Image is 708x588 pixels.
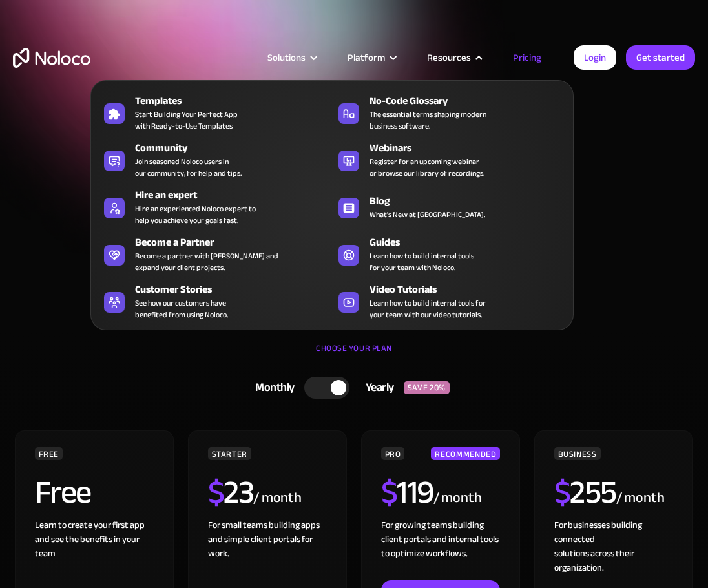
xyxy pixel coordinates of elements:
[239,378,304,397] div: Monthly
[13,200,695,220] h2: Start for free. Upgrade to support your business at any stage.
[497,49,557,66] a: Pricing
[381,447,405,460] div: PRO
[98,279,332,323] a: Customer StoriesSee how our customers havebenefited from using Noloco.
[135,250,278,273] div: Become a partner with [PERSON_NAME] and expand your client projects.
[253,488,302,509] div: / month
[616,488,665,509] div: / month
[98,90,332,134] a: TemplatesStart Building Your Perfect Appwith Ready-to-Use Templates
[332,232,567,276] a: GuidesLearn how to build internal toolsfor your team with Noloco.
[135,187,338,203] div: Hire an expert
[331,49,411,66] div: Platform
[267,49,306,66] div: Solutions
[370,140,572,156] div: Webinars
[98,185,332,229] a: Hire an expertHire an experienced Noloco expert tohelp you achieve your goals fast.
[381,462,397,523] span: $
[208,476,254,509] h2: 23
[370,235,572,250] div: Guides
[404,381,450,394] div: SAVE 20%
[433,488,482,509] div: / month
[135,297,228,320] span: See how our customers have benefited from using Noloco.
[554,447,601,460] div: BUSINESS
[554,462,570,523] span: $
[370,209,485,220] span: What's New at [GEOGRAPHIC_DATA].
[370,193,572,209] div: Blog
[35,476,91,509] h2: Free
[348,49,385,66] div: Platform
[574,45,616,70] a: Login
[135,282,338,297] div: Customer Stories
[135,93,338,109] div: Templates
[135,140,338,156] div: Community
[98,232,332,276] a: Become a PartnerBecome a partner with [PERSON_NAME] andexpand your client projects.
[98,138,332,182] a: CommunityJoin seasoned Noloco users inour community, for help and tips.
[208,447,251,460] div: STARTER
[251,49,331,66] div: Solutions
[626,45,695,70] a: Get started
[381,476,433,509] h2: 119
[13,339,695,371] div: CHOOSE YOUR PLAN
[427,49,471,66] div: Resources
[208,462,224,523] span: $
[135,109,238,132] span: Start Building Your Perfect App with Ready-to-Use Templates
[381,518,501,580] div: For growing teams building client portals and internal tools to optimize workflows.
[35,447,63,460] div: FREE
[13,48,90,68] a: home
[135,235,338,250] div: Become a Partner
[135,156,242,179] span: Join seasoned Noloco users in our community, for help and tips.
[332,138,567,182] a: WebinarsRegister for an upcoming webinaror browse our library of recordings.
[411,49,497,66] div: Resources
[135,203,256,226] div: Hire an experienced Noloco expert to help you achieve your goals fast.
[370,250,474,273] span: Learn how to build internal tools for your team with Noloco.
[554,476,616,509] h2: 255
[370,109,486,132] span: The essential terms shaping modern business software.
[13,110,695,187] h1: Flexible Pricing Designed for Business
[370,282,572,297] div: Video Tutorials
[332,279,567,323] a: Video TutorialsLearn how to build internal tools foryour team with our video tutorials.
[332,90,567,134] a: No-Code GlossaryThe essential terms shaping modernbusiness software.
[332,185,567,229] a: BlogWhat's New at [GEOGRAPHIC_DATA].
[90,62,574,330] nav: Resources
[370,297,486,320] span: Learn how to build internal tools for your team with our video tutorials.
[349,378,404,397] div: Yearly
[431,447,500,460] div: RECOMMENDED
[370,156,484,179] span: Register for an upcoming webinar or browse our library of recordings.
[370,93,572,109] div: No-Code Glossary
